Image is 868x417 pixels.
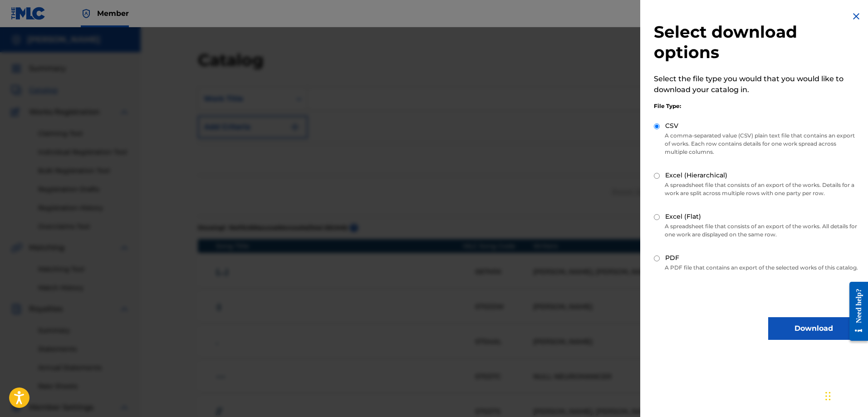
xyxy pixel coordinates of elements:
iframe: Resource Center [843,275,868,348]
img: MLC Logo [11,7,46,20]
label: Excel (Flat) [665,212,701,221]
div: Chat-Widget [823,373,868,417]
button: Download [768,317,859,340]
label: PDF [665,253,679,263]
iframe: Chat Widget [823,373,868,417]
p: A spreadsheet file that consists of an export of the works. Details for a work are split across m... [654,181,859,197]
div: Ziehen [825,383,831,410]
h2: Select download options [654,22,859,63]
p: Select the file type you would that you would like to download your catalog in. [654,74,859,95]
span: Member [97,8,129,19]
p: A PDF file that contains an export of the selected works of this catalog. [654,264,859,272]
p: A spreadsheet file that consists of an export of the works. All details for one work are displaye... [654,222,859,239]
label: CSV [665,121,678,131]
label: Excel (Hierarchical) [665,171,727,180]
div: File Type: [654,102,859,110]
p: A comma-separated value (CSV) plain text file that contains an export of works. Each row contains... [654,132,859,156]
img: Top Rightsholder [81,8,92,19]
